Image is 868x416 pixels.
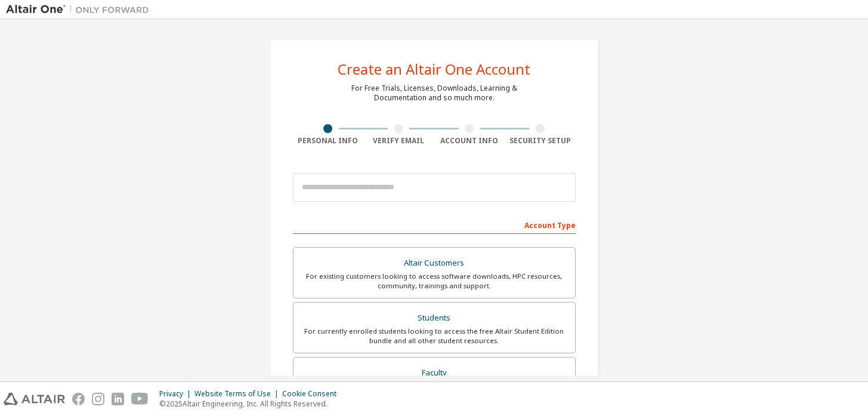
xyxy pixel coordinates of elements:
div: For Free Trials, Licenses, Downloads, Learning & Documentation and so much more. [351,84,517,103]
div: Verify Email [363,136,434,146]
div: For currently enrolled students looking to access the free Altair Student Edition bundle and all ... [301,326,568,346]
img: altair_logo.svg [4,393,65,405]
div: Account Info [434,136,505,146]
img: youtube.svg [131,393,149,405]
div: Create an Altair One Account [338,62,530,76]
div: Cookie Consent [282,389,344,399]
div: For existing customers looking to access software downloads, HPC resources, community, trainings ... [301,272,568,291]
img: facebook.svg [72,393,85,405]
div: Account Type [293,215,576,234]
img: linkedin.svg [112,393,124,405]
img: instagram.svg [92,393,104,405]
div: Security Setup [505,136,576,146]
div: Students [301,310,568,326]
div: Personal Info [293,136,364,146]
div: Website Terms of Use [194,389,282,399]
div: Privacy [159,389,194,399]
div: Faculty [301,365,568,381]
div: Altair Customers [301,255,568,272]
img: Altair One [6,4,155,16]
p: © 2025 Altair Engineering, Inc. All Rights Reserved. [159,399,344,409]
